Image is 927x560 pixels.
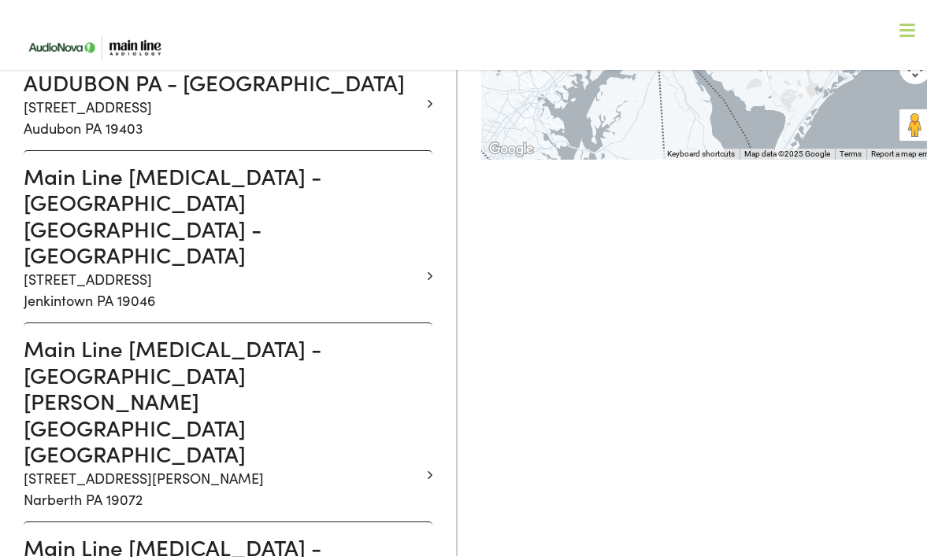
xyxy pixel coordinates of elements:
[24,39,421,92] h3: Main Line [MEDICAL_DATA] - AUDUBON PA - [GEOGRAPHIC_DATA]
[24,265,421,308] p: [STREET_ADDRESS] Jenkintown PA 19046
[24,464,421,507] p: [STREET_ADDRESS][PERSON_NAME] Narberth PA 19072
[744,146,830,155] span: Map data ©2025 Google
[840,146,862,155] a: Terms (opens in new tab)
[24,160,421,308] a: Main Line [MEDICAL_DATA] - [GEOGRAPHIC_DATA] [GEOGRAPHIC_DATA] - [GEOGRAPHIC_DATA] [STREET_ADDRES...
[24,160,421,265] h3: Main Line [MEDICAL_DATA] - [GEOGRAPHIC_DATA] [GEOGRAPHIC_DATA] - [GEOGRAPHIC_DATA]
[485,136,537,157] img: Google
[24,332,421,464] h3: Main Line [MEDICAL_DATA] - [GEOGRAPHIC_DATA][PERSON_NAME][GEOGRAPHIC_DATA][GEOGRAPHIC_DATA]
[24,332,421,507] a: Main Line [MEDICAL_DATA] - [GEOGRAPHIC_DATA][PERSON_NAME][GEOGRAPHIC_DATA][GEOGRAPHIC_DATA] [STRE...
[24,39,421,134] a: Main Line [MEDICAL_DATA] - AUDUBON PA - [GEOGRAPHIC_DATA] [STREET_ADDRESS]Audubon PA 19403
[31,63,920,112] a: What We Offer
[485,136,537,157] a: Open this area in Google Maps (opens a new window)
[24,93,421,135] p: [STREET_ADDRESS] Audubon PA 19403
[667,146,735,157] button: Keyboard shortcuts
